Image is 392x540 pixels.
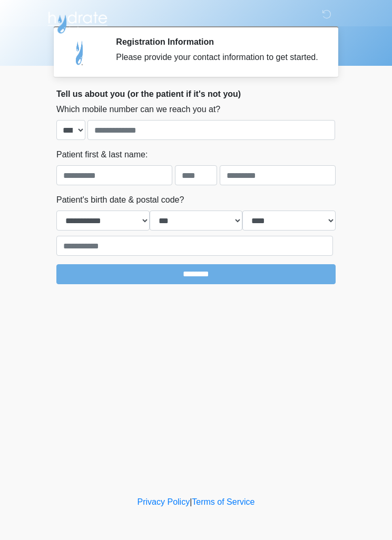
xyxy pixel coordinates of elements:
img: Hydrate IV Bar - Chandler Logo [46,8,109,34]
a: Terms of Service [192,497,254,506]
div: Please provide your contact information to get started. [116,51,320,64]
label: Which mobile number can we reach you at? [56,103,220,116]
h2: Tell us about you (or the patient if it's not you) [56,89,336,99]
a: Privacy Policy [138,497,190,506]
label: Patient's birth date & postal code? [56,194,184,206]
label: Patient first & last name: [56,148,148,161]
img: Agent Avatar [64,37,96,68]
a: | [190,497,192,506]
